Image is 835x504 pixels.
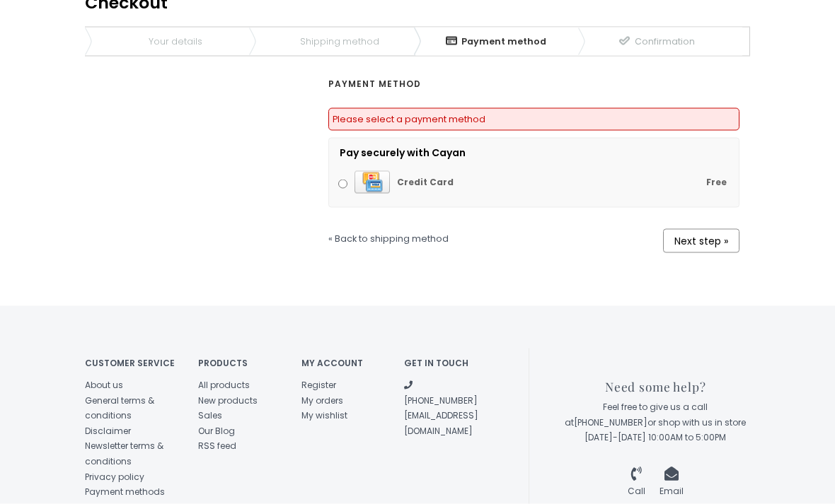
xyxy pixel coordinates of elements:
h4: Get in touch [404,358,485,368]
img: Credit Card [355,171,390,194]
a: Disclaimer [85,425,131,437]
a: 3Payment method [414,28,578,56]
a: 4Confirmation [578,28,735,56]
a: 1Your details [85,28,249,56]
a: 2Shipping method [249,28,413,56]
a: My wishlist [301,409,347,421]
a: My orders [301,394,343,406]
div: Pay securely with Cayan [340,146,728,167]
a: [PHONE_NUMBER] [574,416,647,428]
span: 3 [445,28,458,56]
strong: Payment method [328,76,421,92]
a: Register [301,379,336,391]
a: Our Blog [198,425,235,437]
input: Credit Card Free Credit Card [338,180,347,189]
a: General terms & conditions [85,394,154,422]
h4: Customer service [85,358,177,368]
a: All products [198,379,250,391]
a: New products [198,394,258,406]
h4: Products [198,358,280,368]
span: Feel free to give us a call at or shop with us in store [DATE]-[DATE] 10:00AM to 5:00PM [565,401,746,443]
a: Next step » [663,229,739,253]
a: Call [628,469,645,497]
a: Payment methods [85,486,165,498]
span: Free [706,178,727,187]
a: Privacy policy [85,471,144,483]
a: About us [85,379,123,391]
a: Sales [198,409,222,421]
a: RSS feed [198,440,236,452]
span: 4 [618,28,631,56]
span: 2 [284,28,296,56]
a: Newsletter terms & conditions [85,440,163,467]
a: « Back to shipping method [328,229,449,249]
h3: Need some help? [561,380,750,394]
div: Breadcrumbs [85,27,750,57]
div: Please select a payment method [328,108,739,131]
a: [PHONE_NUMBER] [404,379,478,406]
a: [EMAIL_ADDRESS][DOMAIN_NAME] [404,409,478,437]
span: 1 [132,28,145,56]
a: Email [660,469,684,497]
span: Credit Card [397,171,454,194]
h4: My account [301,358,383,368]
